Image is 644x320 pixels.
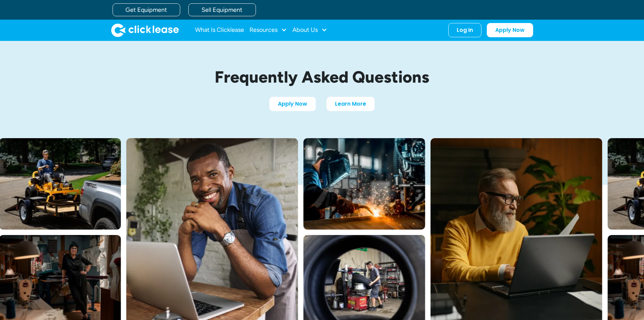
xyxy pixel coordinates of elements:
img: Clicklease logo [111,23,179,37]
img: A welder in a large mask working on a large pipe [303,138,425,230]
h1: Frequently Asked Questions [163,68,481,86]
a: Sell Equipment [188,3,256,16]
div: Resources [249,23,287,37]
a: What Is Clicklease [195,23,244,37]
a: home [111,23,179,37]
div: Log In [457,27,473,34]
a: Apply Now [487,23,533,37]
a: Apply Now [269,97,316,111]
div: About Us [292,23,327,37]
a: Learn More [327,97,375,111]
a: Get Equipment [113,3,180,16]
